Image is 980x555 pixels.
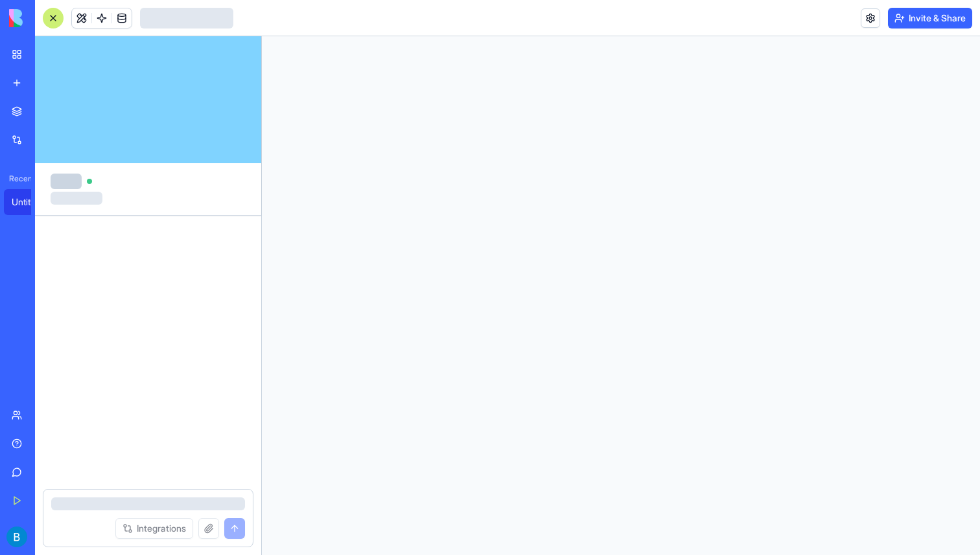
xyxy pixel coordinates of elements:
a: Untitled App [4,189,56,215]
img: logo [9,9,89,27]
img: ACg8ocJZbUxvfzplwZfN27yTED7l-9UZMypRCNeWGTjeYcd6jmyFPJD0=s96-c [6,527,27,547]
span: Recent [4,174,31,184]
div: Untitled App [12,196,48,209]
button: Invite & Share [888,8,972,28]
